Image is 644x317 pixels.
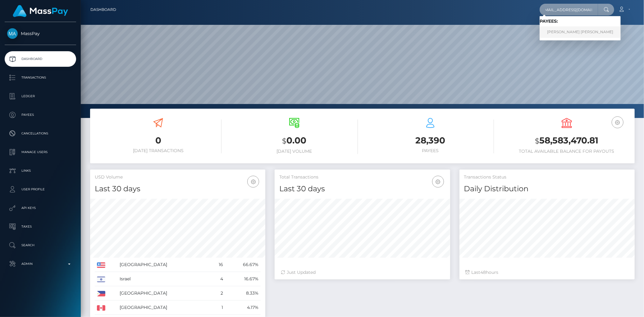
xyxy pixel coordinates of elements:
a: Ledger [5,88,76,104]
td: [GEOGRAPHIC_DATA] [117,286,210,301]
td: 66.67% [225,258,261,272]
td: 16 [210,258,225,272]
p: Links [7,166,74,175]
p: Admin [7,259,74,269]
p: Manage Users [7,147,74,157]
td: [GEOGRAPHIC_DATA] [117,258,210,272]
td: 4.17% [225,301,261,315]
p: Payees [7,110,74,120]
img: PH.png [97,291,105,297]
a: Admin [5,256,76,272]
a: Taxes [5,219,76,234]
span: 48 [481,269,486,275]
h6: Payees: [540,19,621,24]
a: Transactions [5,70,76,85]
h3: 58,583,470.81 [503,134,630,147]
img: US.png [97,262,105,268]
div: Just Updated [281,269,444,276]
p: Search [7,241,74,250]
h3: 0.00 [231,134,358,147]
img: MassPay [7,28,18,39]
td: Israel [117,272,210,286]
td: 8.33% [225,286,261,301]
a: Payees [5,107,76,123]
a: Dashboard [5,51,76,67]
p: Dashboard [7,54,74,64]
td: 16.67% [225,272,261,286]
h3: 28,390 [367,134,494,147]
p: API Keys [7,203,74,213]
p: Transactions [7,73,74,82]
h6: Payees [367,148,494,153]
img: IL.png [97,277,105,282]
input: Search... [540,4,598,16]
td: 4 [210,272,225,286]
img: MassPay Logo [13,5,68,17]
h3: 0 [95,134,222,147]
a: API Keys [5,200,76,216]
a: Links [5,163,76,179]
h6: Total Available Balance for Payouts [503,149,630,154]
h6: [DATE] Transactions [95,148,222,153]
small: $ [535,137,539,145]
h6: [DATE] Volume [231,149,358,154]
h4: Last 30 days [279,183,445,194]
td: 2 [210,286,225,301]
a: [PERSON_NAME] [PERSON_NAME] [540,26,621,38]
img: CA.png [97,305,105,311]
h4: Daily Distribution [464,183,630,194]
h4: Last 30 days [95,183,261,194]
h5: Total Transactions [279,174,445,180]
small: $ [282,137,286,145]
div: Last hours [466,269,628,276]
a: Manage Users [5,144,76,160]
a: Dashboard [90,3,116,16]
a: Cancellations [5,126,76,141]
td: 1 [210,301,225,315]
h5: USD Volume [95,174,261,180]
td: [GEOGRAPHIC_DATA] [117,301,210,315]
span: MassPay [5,31,76,36]
p: User Profile [7,185,74,194]
p: Ledger [7,92,74,101]
p: Cancellations [7,129,74,138]
a: Search [5,238,76,253]
a: User Profile [5,182,76,197]
h5: Transactions Status [464,174,630,180]
p: Taxes [7,222,74,231]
